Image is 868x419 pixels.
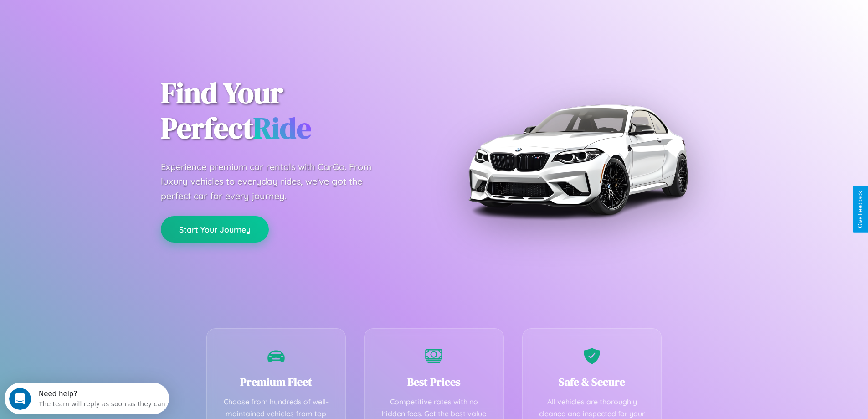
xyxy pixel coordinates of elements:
span: Ride [253,108,311,148]
div: Open Intercom Messenger [4,4,169,29]
iframe: Intercom live chat [9,388,31,410]
button: Start Your Journey [161,216,269,243]
h1: Find Your Perfect [161,76,421,146]
div: Give Feedback [857,191,863,228]
h3: Best Prices [378,374,490,389]
p: Experience premium car rentals with CarGo. From luxury vehicles to everyday rides, we've got the ... [161,160,389,203]
div: Need help? [34,8,161,15]
h3: Premium Fleet [221,374,332,389]
h3: Safe & Secure [536,374,648,389]
img: Premium BMW car rental vehicle [464,46,692,274]
div: The team will reply as soon as they can [34,15,161,25]
iframe: Intercom live chat discovery launcher [5,383,169,414]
